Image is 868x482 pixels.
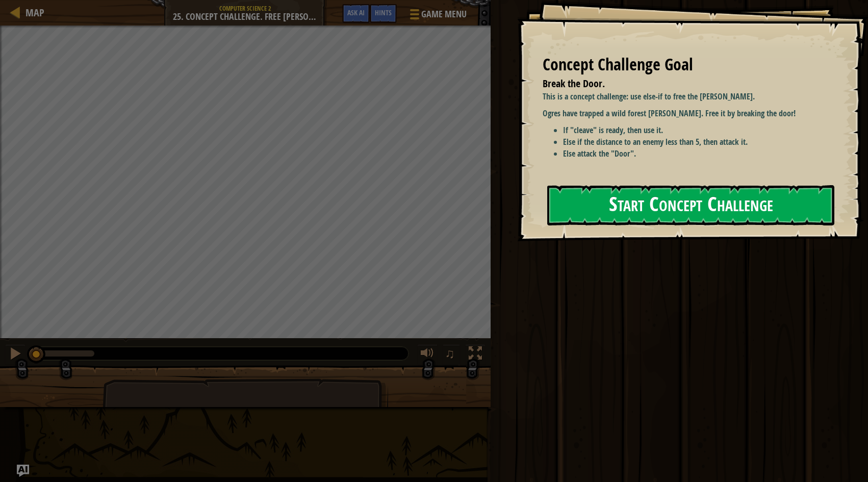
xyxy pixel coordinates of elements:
[543,53,832,77] div: Concept Challenge Goal
[5,344,25,365] button: ⌘ + P: Pause
[17,465,29,477] button: Ask AI
[421,8,467,21] span: Game Menu
[530,77,830,91] li: Break the Door.
[445,346,455,361] span: ♫
[25,6,44,19] span: Map
[20,6,44,19] a: Map
[417,344,438,365] button: Adjust volume
[547,185,834,225] button: Start Concept Challenge
[543,108,832,119] p: Ogres have trapped a wild forest [PERSON_NAME]. Free it by breaking the door!
[563,124,832,136] li: If "cleave" is ready, then use it.
[543,77,605,90] span: Break the Door.
[347,8,365,17] span: Ask AI
[543,91,832,103] p: This is a concept challenge: use else-if to free the [PERSON_NAME].
[563,136,832,148] li: Else if the distance to an enemy less than 5, then attack it.
[465,344,486,365] button: Toggle fullscreen
[402,4,473,28] button: Game Menu
[342,4,370,23] button: Ask AI
[443,344,460,365] button: ♫
[375,8,392,17] span: Hints
[563,148,832,160] li: Else attack the "Door".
